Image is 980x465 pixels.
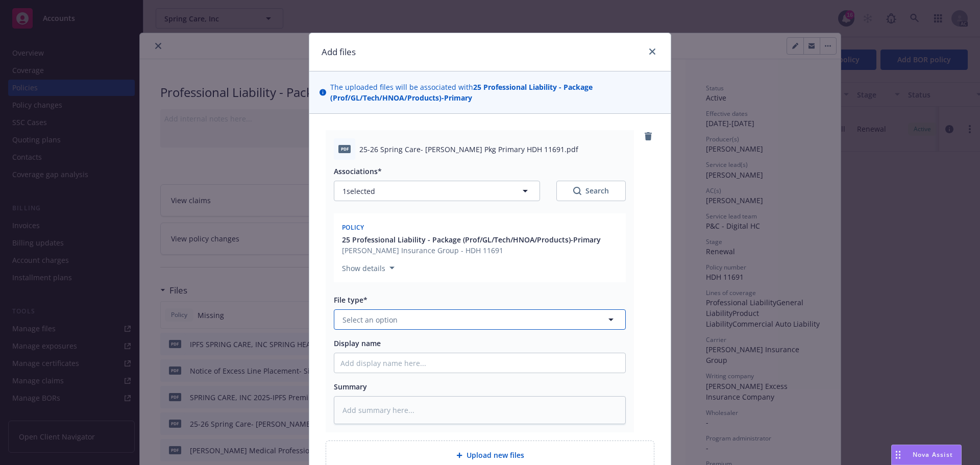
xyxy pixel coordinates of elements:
div: Drag to move [892,445,904,464]
span: Select an option [342,314,398,325]
input: Add display name here... [334,353,625,373]
span: Upload new files [467,450,524,460]
button: Select an option [334,309,626,330]
span: Display name [334,338,381,348]
span: Summary [334,382,367,391]
span: Nova Assist [913,450,953,459]
span: File type* [334,295,367,305]
button: Nova Assist [891,445,962,465]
